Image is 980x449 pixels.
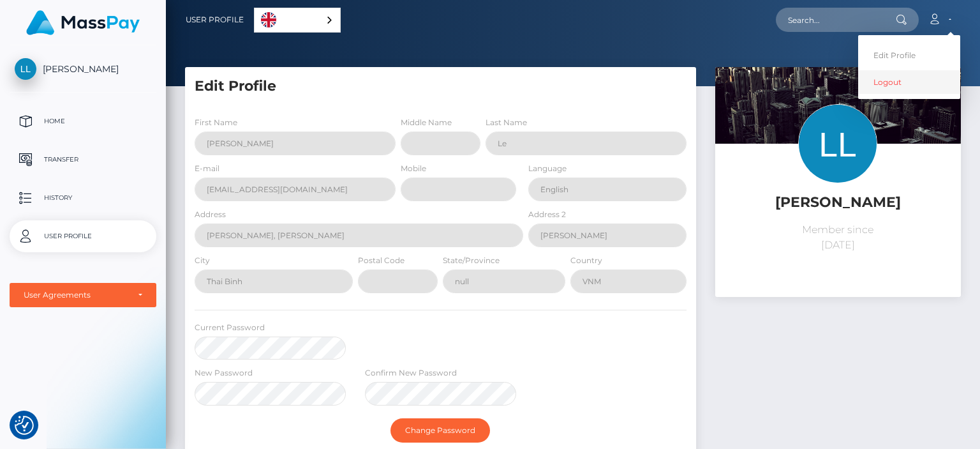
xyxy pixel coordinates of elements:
label: Address 2 [528,209,566,220]
label: Country [570,255,602,266]
a: English [255,8,340,32]
label: Last Name [486,117,527,128]
label: Address [195,209,226,220]
button: Change Password [390,418,490,443]
input: Search... [776,8,896,32]
div: User Agreements [24,290,128,300]
span: [PERSON_NAME] [10,63,156,75]
label: Confirm New Password [365,367,457,379]
button: User Agreements [10,283,156,307]
h5: [PERSON_NAME] [725,193,951,213]
label: First Name [195,117,237,128]
label: Current Password [195,322,265,333]
img: MassPay [26,10,140,35]
label: Language [528,163,567,174]
p: User Profile [15,227,151,246]
label: New Password [195,367,253,379]
h5: Edit Profile [195,77,687,96]
p: Member since [DATE] [725,222,951,253]
label: Postal Code [358,255,405,266]
aside: Language selected: English [254,8,341,33]
img: Revisit consent button [15,416,34,435]
label: Middle Name [401,117,452,128]
a: User Profile [10,220,156,252]
a: History [10,182,156,214]
button: Consent Preferences [15,416,34,435]
label: Mobile [401,163,426,174]
a: User Profile [186,6,244,33]
p: Home [15,112,151,131]
label: City [195,255,210,266]
a: Transfer [10,144,156,176]
img: ... [715,67,961,231]
p: Transfer [15,150,151,169]
div: Language [254,8,341,33]
label: State/Province [443,255,500,266]
a: Home [10,105,156,137]
p: History [15,188,151,208]
a: Logout [858,70,960,94]
label: E-mail [195,163,219,174]
a: Edit Profile [858,43,960,67]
